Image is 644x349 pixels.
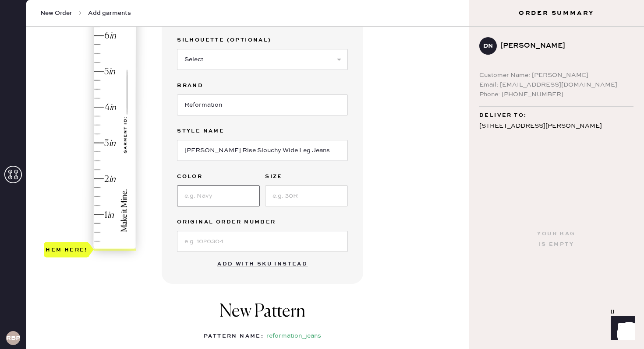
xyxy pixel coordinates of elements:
input: e.g. Daisy 2 Pocket [177,140,348,161]
label: Original Order Number [177,217,348,227]
div: Your bag is empty [537,229,575,250]
div: [STREET_ADDRESS][PERSON_NAME][PERSON_NAME] [GEOGRAPHIC_DATA] , CA 94526 [479,121,633,154]
span: Deliver to: [479,110,527,121]
div: Customer Name: [PERSON_NAME] [479,70,633,80]
input: e.g. 1020304 [177,231,348,252]
label: Size [265,171,348,182]
div: Hem here! [46,244,88,255]
div: Pattern Name : [204,331,264,342]
label: Silhouette (optional) [177,35,348,45]
input: Brand name [177,94,348,115]
label: Brand [177,80,348,91]
input: e.g. 30R [265,185,348,206]
label: Color [177,171,260,182]
h3: DN [483,43,493,49]
h3: Order Summary [469,9,644,17]
div: Email: [EMAIL_ADDRESS][DOMAIN_NAME] [479,80,633,90]
div: Phone: [PHONE_NUMBER] [479,90,633,99]
iframe: Front Chat [602,310,640,347]
input: e.g. Navy [177,185,260,206]
h1: New Pattern [219,301,305,331]
button: Add with SKU instead [212,255,313,273]
div: reformation_jeans [266,331,321,342]
div: [PERSON_NAME] [500,41,626,51]
h3: RBPA [6,335,20,341]
label: Style name [177,126,348,136]
span: New Order [40,9,72,17]
span: Add garments [88,9,131,17]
